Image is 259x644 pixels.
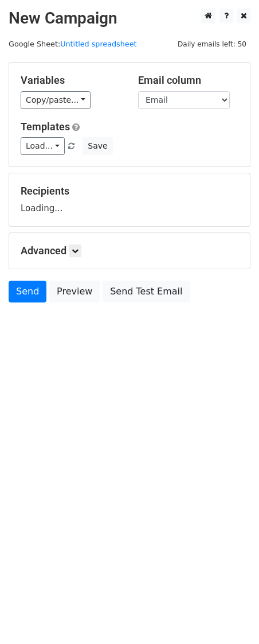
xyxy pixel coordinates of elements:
a: Send Test Email [103,281,190,302]
small: Google Sheet: [9,40,137,48]
h5: Recipients [21,185,238,197]
a: Templates [21,121,70,133]
a: Send [9,281,46,302]
span: Daily emails left: 50 [174,38,250,51]
h5: Variables [21,74,121,87]
h5: Advanced [21,245,238,257]
a: Load... [21,137,65,155]
h2: New Campaign [9,9,250,28]
h5: Email column [138,74,238,87]
a: Copy/paste... [21,91,91,109]
a: Untitled spreadsheet [60,40,136,48]
div: Loading... [21,185,238,215]
a: Preview [49,281,100,302]
button: Save [83,137,112,155]
a: Daily emails left: 50 [174,40,250,48]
